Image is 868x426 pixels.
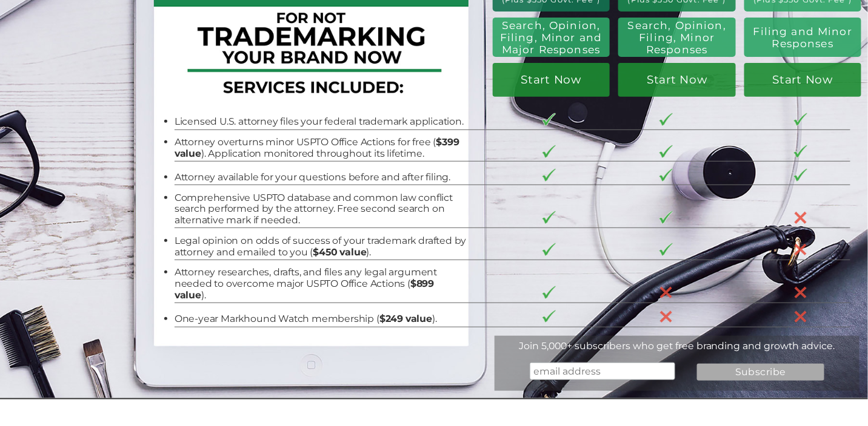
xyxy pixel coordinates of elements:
[659,113,672,126] img: checkmark-border-3.png
[794,169,807,182] img: checkmark-border-3.png
[659,286,672,299] img: X-30-3.png
[542,310,555,323] img: checkmark-border-3.png
[794,145,807,158] img: checkmark-border-3.png
[175,116,467,128] li: Licensed U.S. attorney files your federal trademark application.
[542,113,555,126] img: checkmark-border-3.png
[493,63,610,97] a: Start Now
[175,192,467,226] li: Comprehensive USPTO database and common law conflict search performed by the attorney. Free secon...
[659,169,672,182] img: checkmark-border-3.png
[794,286,807,299] img: X-30-3.png
[659,211,672,224] img: checkmark-border-3.png
[697,364,825,381] input: Subscribe
[751,25,854,50] h2: Filing and Minor Responses
[542,243,555,256] img: checkmark-border-3.png
[794,211,807,224] img: X-30-3.png
[618,63,735,97] a: Start Now
[495,340,859,352] div: Join 5,000+ subscribers who get free branding and growth advice.
[175,278,435,301] b: $899 value
[175,137,467,159] li: Attorney overturns minor USPTO Office Actions for free ( ). Application monitored throughout its ...
[175,313,467,325] li: One-year Markhound Watch membership ( ).
[379,313,432,324] b: $249 value
[530,362,676,380] input: email address
[498,19,604,56] h2: Search, Opinion, Filing, Minor and Major Responses
[542,145,555,158] img: checkmark-border-3.png
[794,243,807,256] img: X-30-3.png
[542,286,555,299] img: checkmark-border-3.png
[744,63,861,97] a: Start Now
[175,136,459,159] b: $399 value
[313,246,366,258] b: $450 value
[175,172,467,183] li: Attorney available for your questions before and after filing.
[542,211,555,224] img: checkmark-border-3.png
[659,310,672,323] img: X-30-3.png
[794,310,807,323] img: X-30-3.png
[794,113,807,126] img: checkmark-border-3.png
[542,169,555,182] img: checkmark-border-3.png
[659,145,672,158] img: checkmark-border-3.png
[626,19,729,56] h2: Search, Opinion, Filing, Minor Responses
[659,243,672,256] img: checkmark-border-3.png
[175,267,467,301] li: Attorney researches, drafts, and files any legal argument needed to overcome major USPTO Office A...
[175,235,467,258] li: Legal opinion on odds of success of your trademark drafted by attorney and emailed to you ( ).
